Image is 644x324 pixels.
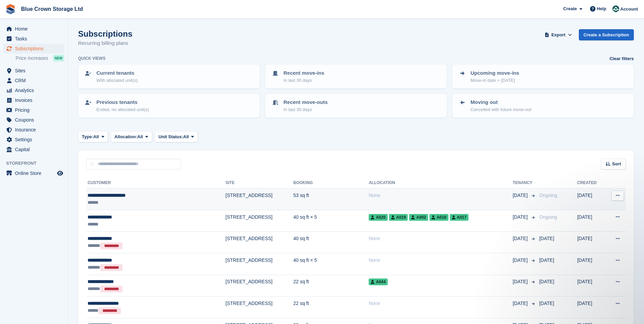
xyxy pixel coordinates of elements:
h1: Subscriptions [78,29,132,38]
p: Recent move-ins [283,69,324,77]
a: Create a Subscription [579,29,634,40]
h6: Quick views [78,55,106,61]
th: Created [577,178,605,188]
a: menu [3,86,64,95]
button: Export [544,29,573,40]
span: A020 [369,214,388,221]
th: Tenancy [513,178,536,188]
td: 22 sq ft [293,296,369,318]
span: Insurance [15,125,56,134]
span: Type: [82,133,93,140]
p: Recent move-outs [283,98,328,106]
a: menu [3,115,64,125]
td: 22 sq ft [293,275,369,296]
a: menu [3,168,64,178]
td: [DATE] [577,296,605,318]
a: menu [3,76,64,85]
a: menu [3,105,64,115]
span: [DATE] [539,279,554,284]
span: Settings [15,135,56,144]
a: Clear filters [609,55,634,62]
span: All [137,133,143,140]
a: Upcoming move-ins Move-in date > [DATE] [453,65,633,88]
div: None [369,235,513,242]
span: [DATE] [513,214,529,221]
td: [DATE] [577,275,605,296]
span: Analytics [15,86,56,95]
span: Tasks [15,34,56,43]
td: [STREET_ADDRESS] [225,210,293,232]
p: Recurring billing plans [78,39,132,47]
th: Site [225,178,293,188]
a: Current tenants With allocated unit(s) [79,65,259,88]
span: A019 [389,214,408,221]
a: Blue Crown Storage Ltd [18,3,86,15]
span: [DATE] [513,192,529,199]
a: menu [3,135,64,144]
p: Upcoming move-ins [471,69,519,77]
td: [STREET_ADDRESS] [225,253,293,275]
td: 53 sq ft [293,188,369,210]
span: Sites [15,66,56,75]
span: Coupons [15,115,56,125]
span: Online Store [15,168,56,178]
span: A002 [409,214,428,221]
td: 40 sq ft [293,232,369,253]
div: None [369,192,513,199]
a: Recent move-outs In last 30 days [266,94,446,117]
td: [STREET_ADDRESS] [225,275,293,296]
span: A017 [450,214,469,221]
td: [DATE] [577,188,605,210]
p: Ended, no allocated unit(s) [96,106,149,113]
a: menu [3,44,64,53]
span: [DATE] [539,236,554,241]
th: Allocation [369,178,513,188]
p: In last 30 days [283,106,328,113]
th: Customer [86,178,225,188]
td: 40 sq ft × 5 [293,210,369,232]
a: Recent move-ins In last 30 days [266,65,446,88]
a: menu [3,24,64,34]
button: Unit Status: All [155,131,198,142]
p: Current tenants [96,69,137,77]
span: Price increases [16,55,48,61]
span: [DATE] [513,257,529,264]
th: Booking [293,178,369,188]
span: Export [551,32,565,38]
a: menu [3,34,64,43]
div: NEW [53,55,64,61]
span: [DATE] [513,278,529,285]
td: [DATE] [577,210,605,232]
p: In last 30 days [283,77,324,84]
span: All [93,133,99,140]
p: Cancelled with future move-out [471,106,531,113]
p: Move-in date > [DATE] [471,77,519,84]
p: Previous tenants [96,98,149,106]
span: [DATE] [539,257,554,263]
a: Price increases NEW [16,54,64,62]
td: [DATE] [577,232,605,253]
a: Preview store [56,169,64,177]
a: menu [3,145,64,154]
span: [DATE] [513,300,529,307]
span: [DATE] [513,235,529,242]
span: Ongoing [539,214,557,220]
td: [STREET_ADDRESS] [225,296,293,318]
td: [DATE] [577,253,605,275]
img: John Marshall [612,5,619,12]
a: Moving out Cancelled with future move-out [453,94,633,117]
div: None [369,300,513,307]
span: Help [597,5,606,12]
span: Account [620,6,638,13]
span: All [183,133,189,140]
a: menu [3,66,64,75]
img: stora-icon-8386f47178a22dfd0bd8f6a31ec36ba5ce8667c1dd55bd0f319d3a0aa187defe.svg [5,4,16,14]
a: Previous tenants Ended, no allocated unit(s) [79,94,259,117]
span: A044 [369,278,388,285]
button: Type: All [78,131,108,142]
div: None [369,257,513,264]
span: [DATE] [539,301,554,306]
span: Create [563,5,577,12]
span: Invoices [15,95,56,105]
span: CRM [15,76,56,85]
